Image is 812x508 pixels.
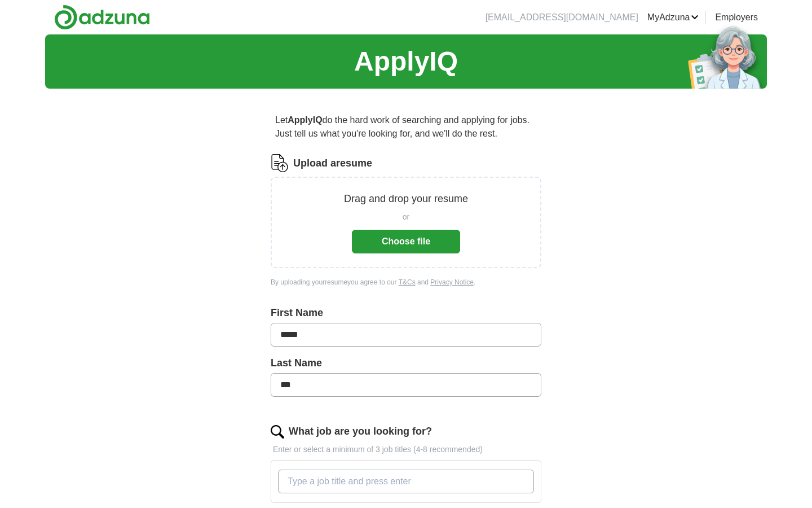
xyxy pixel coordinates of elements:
[399,278,416,286] a: T&Cs
[271,425,284,439] img: search.png
[293,156,372,171] label: Upload a resume
[271,356,541,371] label: Last Name
[647,11,699,24] a: MyAdzuna
[271,154,289,172] img: CV Icon
[278,470,534,493] input: Type a job title and press enter
[403,211,409,223] span: or
[354,41,458,82] h1: ApplyIQ
[54,5,150,30] img: Adzuna logo
[344,191,468,207] p: Drag and drop your resume
[715,11,758,24] a: Employers
[352,230,460,253] button: Choose file
[288,115,322,125] strong: ApplyIQ
[271,109,541,145] p: Let do the hard work of searching and applying for jobs. Just tell us what you're looking for, an...
[486,11,638,24] li: [EMAIL_ADDRESS][DOMAIN_NAME]
[271,305,541,321] label: First Name
[430,278,474,286] a: Privacy Notice
[271,277,541,287] div: By uploading your resume you agree to our and .
[271,444,541,456] p: Enter or select a minimum of 3 job titles (4-8 recommended)
[289,424,432,439] label: What job are you looking for?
